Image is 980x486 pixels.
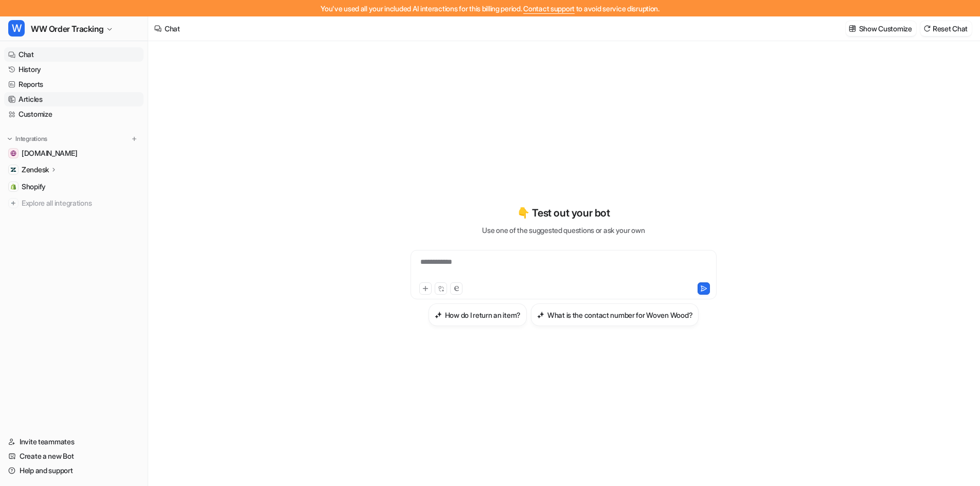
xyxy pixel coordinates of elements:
button: Integrations [4,134,50,144]
img: Zendesk [10,167,16,173]
div: Chat [165,23,180,34]
p: Show Customize [859,23,912,34]
span: Contact support [523,4,575,13]
h3: What is the contact number for Woven Wood? [547,310,692,320]
button: What is the contact number for Woven Wood?What is the contact number for Woven Wood? [531,303,699,326]
a: History [4,62,144,77]
span: WW Order Tracking [31,22,103,36]
a: Create a new Bot [4,449,144,463]
a: Help and support [4,463,144,478]
img: Shopify [10,184,16,190]
button: Reset Chat [920,21,972,36]
h3: How do I return an item? [445,310,521,320]
img: How do I return an item? [435,311,442,319]
p: 👇 Test out your bot [517,205,610,221]
a: Articles [4,92,144,106]
span: Shopify [22,182,46,192]
a: Explore all integrations [4,196,144,210]
img: expand menu [6,135,13,142]
img: wovenwood.co.uk [10,150,16,156]
a: Chat [4,47,144,62]
button: How do I return an item?How do I return an item? [429,303,527,326]
span: W [8,20,25,37]
p: Zendesk [22,165,49,175]
a: Invite teammates [4,435,144,449]
a: wovenwood.co.uk[DOMAIN_NAME] [4,146,144,160]
p: Integrations [15,135,47,143]
span: Explore all integrations [22,195,139,211]
img: What is the contact number for Woven Wood? [537,311,544,319]
p: Use one of the suggested questions or ask your own [482,225,645,236]
a: Reports [4,77,144,92]
a: Customize [4,107,144,121]
a: ShopifyShopify [4,179,144,194]
span: [DOMAIN_NAME] [22,148,77,158]
img: customize [849,25,856,32]
img: reset [923,25,931,32]
button: Show Customize [846,21,916,36]
img: menu_add.svg [131,135,138,142]
img: explore all integrations [8,198,19,208]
